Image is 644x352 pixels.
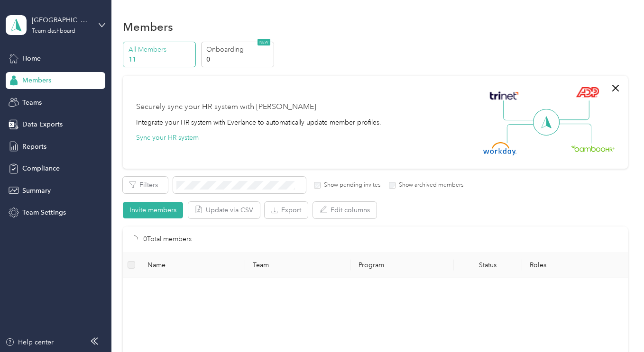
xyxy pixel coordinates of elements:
img: Line Right Up [556,100,589,120]
span: Name [147,261,238,269]
button: Edit columns [313,202,377,218]
p: 11 [129,54,193,64]
span: Summary [22,186,51,196]
th: Program [351,252,454,278]
div: Integrate your HR system with Everlance to automatically update member profiles. [136,117,381,127]
span: Compliance [22,163,60,173]
span: Data Exports [22,119,63,129]
th: Team [245,252,350,278]
th: Name [140,252,245,278]
img: Line Right Down [558,124,591,144]
label: Show archived members [396,181,463,190]
span: NEW [258,39,270,45]
p: All Members [129,45,193,54]
button: Sync your HR system [136,133,199,143]
img: Line Left Down [506,124,540,143]
div: [GEOGRAPHIC_DATA][US_STATE] [32,15,91,25]
label: Show pending invites [321,181,380,190]
span: Reports [22,142,46,152]
th: Status [454,252,523,278]
div: Team dashboard [32,28,75,34]
button: Help center [5,337,54,347]
button: Filters [123,177,168,193]
span: Home [22,54,41,63]
th: Roles [522,252,627,278]
img: Line Left Up [503,100,536,121]
button: Export [265,202,308,218]
h1: Members [123,22,173,32]
button: Invite members [123,202,183,218]
p: 0 Total members [143,234,192,244]
img: Trinet [488,89,521,102]
img: BambooHR [571,145,615,152]
div: Securely sync your HR system with [PERSON_NAME] [136,101,316,113]
p: Onboarding [206,45,271,54]
p: 0 [206,54,271,64]
span: Team Settings [22,208,66,217]
span: Members [22,75,51,85]
button: Update via CSV [188,202,260,218]
span: Teams [22,98,42,108]
img: ADP [576,87,599,98]
iframe: Everlance-gr Chat Button Frame [591,299,644,352]
img: Workday [483,142,516,155]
